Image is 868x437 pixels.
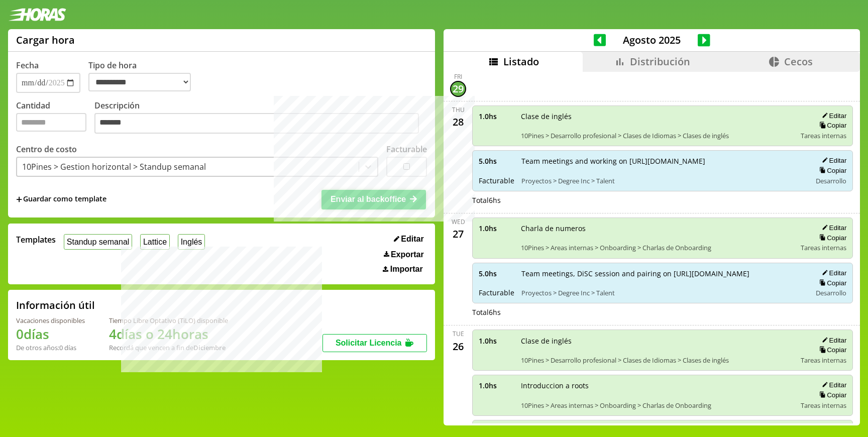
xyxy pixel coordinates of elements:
button: Editar [819,224,846,232]
span: Templates [16,234,56,245]
label: Tipo de hora [88,60,199,93]
span: Solicitar Licencia [336,339,402,347]
label: Cantidad [16,100,94,137]
span: Desarrollo [816,176,846,185]
span: Facturable [479,176,514,185]
div: 29 [450,81,466,97]
button: Standup semanal [64,234,132,250]
label: Fecha [16,60,39,71]
input: Cantidad [16,113,86,132]
h1: 4 días o 24 horas [109,325,228,343]
span: 10Pines > Desarrollo profesional > Clases de Idiomas > Clases de inglés [521,131,794,140]
div: Tiempo Libre Optativo (TiLO) disponible [109,316,228,325]
span: Facturable [479,288,514,297]
button: Inglés [178,234,205,250]
span: 1.0 hs [479,112,514,121]
span: Distribución [630,55,690,68]
span: Cecos [784,55,813,68]
button: Copiar [816,279,846,287]
span: Proyectos > Degree Inc > Talent [521,288,804,297]
span: + [16,194,22,205]
button: Copiar [816,346,846,354]
button: Editar [819,156,846,165]
div: Tue [453,330,464,338]
label: Centro de costo [16,144,77,155]
span: Clase de inglés [521,336,794,346]
span: 5.0 hs [479,156,514,166]
span: Introduccion a roots [521,381,794,390]
span: Listado [503,55,539,68]
div: Fri [454,72,462,81]
div: 10Pines > Gestion horizontal > Standup semanal [22,161,206,172]
div: Thu [452,105,465,114]
label: Facturable [386,144,427,155]
span: Agosto 2025 [606,33,698,47]
span: 10Pines > Areas internas > Onboarding > Charlas de Onboarding [521,243,794,252]
button: Copiar [816,234,846,242]
span: Enviar al backoffice [331,195,406,203]
h1: Cargar hora [16,33,75,47]
div: scrollable content [444,72,860,424]
span: Tareas internas [801,243,846,252]
span: Charla de numeros [521,224,794,233]
h2: Información útil [16,298,95,312]
span: Tareas internas [801,356,846,365]
button: Editar [819,112,846,120]
span: 1.0 hs [479,224,514,233]
div: 27 [450,226,466,242]
span: Tareas internas [801,131,846,140]
button: Copiar [816,166,846,175]
select: Tipo de hora [88,73,191,91]
button: Exportar [381,250,427,260]
button: Copiar [816,121,846,130]
button: Lattice [140,234,170,250]
button: Enviar al backoffice [321,190,426,209]
span: Desarrollo [816,288,846,297]
span: Team meetings and working on [URL][DOMAIN_NAME] [521,156,804,166]
textarea: Descripción [94,113,419,134]
div: 26 [450,338,466,354]
span: Team meetings, DiSC session and pairing on [URL][DOMAIN_NAME] [521,269,804,278]
span: 10Pines > Areas internas > Onboarding > Charlas de Onboarding [521,401,794,410]
span: Clase de inglés [521,112,794,121]
button: Editar [819,336,846,345]
img: logotipo [8,8,66,21]
div: Recordá que vencen a fin de [109,343,228,352]
button: Copiar [816,391,846,399]
h1: 0 días [16,325,85,343]
button: Editar [819,381,846,389]
span: +Guardar como template [16,194,106,205]
b: Diciembre [193,343,226,352]
span: 5.0 hs [479,269,514,278]
div: Wed [452,217,465,226]
span: Importar [390,265,423,274]
div: 28 [450,114,466,130]
div: Total 6 hs [472,195,853,205]
span: 1.0 hs [479,381,514,390]
div: Total 6 hs [472,307,853,317]
label: Descripción [94,100,427,137]
span: Editar [401,235,423,244]
span: Tareas internas [801,401,846,410]
div: Vacaciones disponibles [16,316,85,325]
span: 1.0 hs [479,336,514,346]
span: Proyectos > Degree Inc > Talent [521,176,804,185]
span: Exportar [391,250,424,259]
button: Solicitar Licencia [322,334,427,352]
button: Editar [819,269,846,277]
div: De otros años: 0 días [16,343,85,352]
button: Editar [391,234,427,244]
span: 10Pines > Desarrollo profesional > Clases de Idiomas > Clases de inglés [521,356,794,365]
